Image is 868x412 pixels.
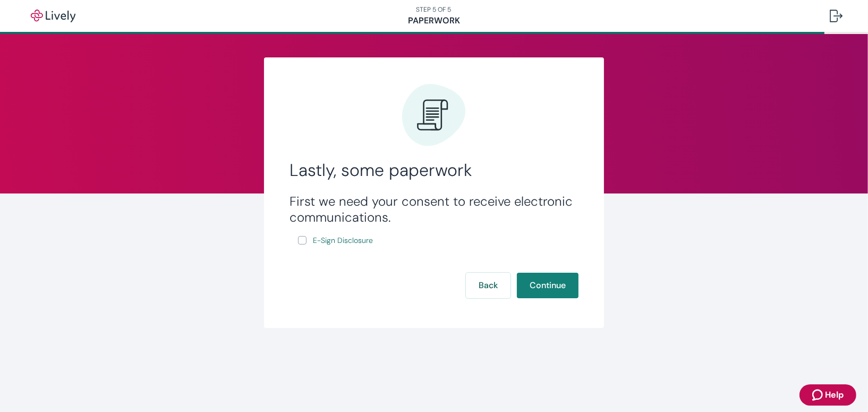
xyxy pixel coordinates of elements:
[313,235,373,246] span: E-Sign Disclosure
[290,194,578,225] h3: First we need your consent to receive electronic communications.
[821,3,851,29] button: Log out
[812,389,825,401] svg: Zendesk support icon
[290,159,578,181] h2: Lastly, some paperwork
[799,384,856,406] button: Zendesk support iconHelp
[311,234,375,247] a: e-sign disclosure document
[517,273,578,298] button: Continue
[466,273,510,298] button: Back
[23,10,83,22] img: Lively
[825,389,844,401] span: Help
